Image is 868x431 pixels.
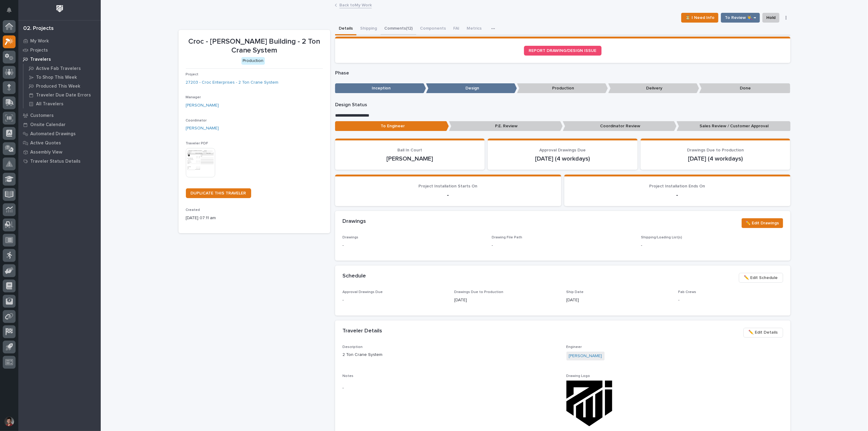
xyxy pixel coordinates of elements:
a: To Shop This Week [24,73,101,81]
button: ⏳ I Need Info [681,13,718,23]
span: Notes [342,374,353,378]
span: Shipping/Loading List(s) [641,236,682,239]
span: Ball In Court [398,148,422,152]
p: Design [426,83,517,93]
h2: Schedule [342,273,366,280]
p: Design Status [335,102,790,108]
a: REPORT DRAWING/DESIGN ISSUE [524,46,602,56]
span: ✏️ Edit Schedule [744,274,778,281]
a: Assembly View [18,147,101,157]
div: 02. Projects [23,25,54,32]
button: ✏️ Edit Schedule [739,273,783,283]
button: Components [416,23,450,35]
p: Sales Review / Customer Approval [677,121,790,131]
p: - [572,191,783,199]
a: Onsite Calendar [18,120,101,129]
p: To Engineer [335,121,449,131]
button: Shipping [356,23,381,35]
p: Travelers [30,57,51,62]
span: ⏳ I Need Info [685,14,714,21]
span: ✏️ Edit Drawings [746,219,779,227]
button: ✏️ Edit Drawings [742,218,783,228]
span: Drawings [342,236,358,239]
span: Drawings Due to Production [687,148,744,152]
span: Coordinator [186,119,207,122]
a: [PERSON_NAME] [569,353,602,359]
span: Manager [186,96,201,99]
span: Traveler PDF [186,142,208,145]
span: To Review 👨‍🏭 → [725,14,756,21]
a: 27203 - Croc Enterprises - 2 Ton Crane System [186,79,279,86]
span: DUPLICATE THIS TRAVELER [191,191,246,195]
span: ✏️ Edit Details [749,329,778,336]
img: rcWgO49AFgKtWkkxi0srLzwGBX7vmDuY9iwtDyetT2Y [566,381,612,426]
p: Production [517,83,608,93]
a: Traveler Due Date Errors [24,91,101,99]
a: [PERSON_NAME] [186,125,219,132]
span: Fab Crews [678,290,696,294]
a: My Work [18,36,101,45]
p: 2 Ton Crane System [342,352,559,358]
span: Project Installation Starts On [419,184,478,188]
p: - [641,242,783,249]
a: All Travelers [24,100,101,108]
p: [DATE] (4 workdays) [648,155,783,162]
button: Hold [762,13,779,23]
button: Details [335,23,356,35]
p: Active Quotes [30,140,61,146]
a: Travelers [18,55,101,64]
p: [DATE] [566,297,671,303]
p: To Shop This Week [36,75,77,80]
button: Notifications [3,4,16,16]
span: Drawing Logo [566,374,590,378]
p: All Travelers [36,101,63,107]
p: Produced This Week [36,84,80,89]
p: Phase [335,70,790,76]
a: Customers [18,111,101,120]
span: Drawings Due to Production [454,290,504,294]
a: Back toMy Work [339,1,372,8]
button: ✏️ Edit Details [743,328,783,338]
span: Project [186,73,199,76]
p: - [342,297,447,303]
button: To Review 👨‍🏭 → [721,13,760,23]
p: [DATE] 07:11 am [186,215,323,221]
p: Croc - [PERSON_NAME] Building - 2 Ton Crane System [186,37,323,55]
p: Delivery [608,83,699,93]
p: Inception [335,83,426,93]
span: Created [186,208,200,212]
span: Drawing File Path [492,236,522,239]
a: Produced This Week [24,82,101,90]
p: Customers [30,113,54,118]
button: FAI [450,23,463,35]
p: My Work [30,38,49,44]
button: Metrics [463,23,485,35]
span: Hold [766,14,776,21]
div: Notifications [8,7,16,17]
h2: Traveler Details [342,328,382,335]
img: Workspace Logo [54,3,65,14]
p: - [492,242,493,249]
p: [DATE] (4 workdays) [495,155,630,162]
button: users-avatar [3,415,16,428]
a: Active Quotes [18,138,101,147]
span: Approval Drawings Due [540,148,586,152]
span: Ship Date [566,290,584,294]
button: Comments (12) [381,23,416,35]
p: - [342,191,554,199]
a: Active Fab Travelers [24,64,101,73]
p: [DATE] [454,297,559,303]
p: Done [699,83,790,93]
p: Traveler Due Date Errors [36,92,91,98]
p: - [678,297,783,303]
p: - [342,242,484,249]
a: Traveler Status Details [18,157,101,166]
p: Automated Drawings [30,131,76,137]
a: Projects [18,45,101,55]
span: Engineer [566,345,582,349]
p: P.E. Review [449,121,563,131]
a: Automated Drawings [18,129,101,138]
a: [PERSON_NAME] [186,102,219,109]
p: Active Fab Travelers [36,66,81,71]
span: Approval Drawings Due [342,290,383,294]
